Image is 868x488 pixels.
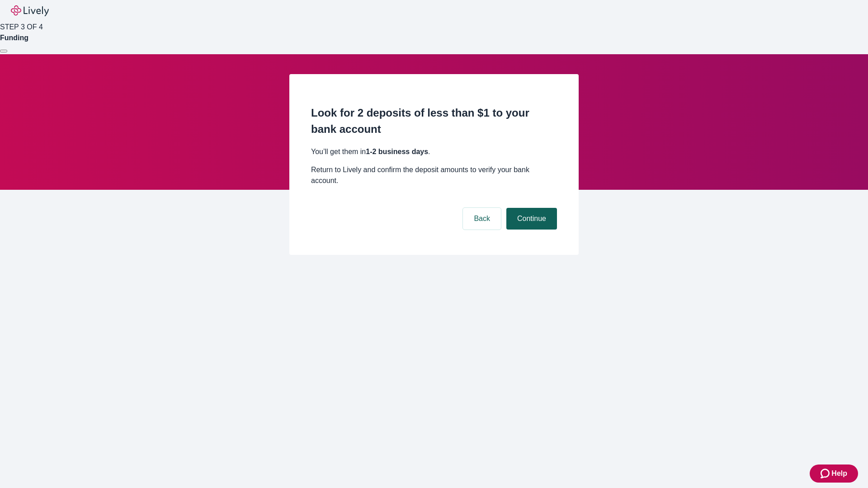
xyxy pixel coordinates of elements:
button: Zendesk support iconHelp [810,465,858,483]
img: Lively [11,5,49,16]
button: Continue [506,208,557,230]
span: Help [831,468,847,479]
p: Return to Lively and confirm the deposit amounts to verify your bank account. [311,164,557,186]
h2: Look for 2 deposits of less than $1 to your bank account [311,105,557,137]
strong: 1-2 business days [366,148,428,155]
p: You’ll get them in . [311,146,557,157]
button: Back [463,208,501,230]
svg: Zendesk support icon [821,468,831,479]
